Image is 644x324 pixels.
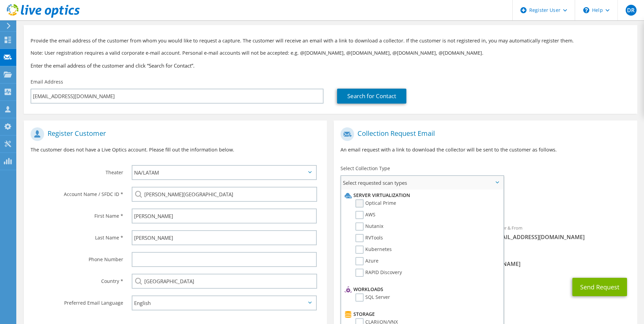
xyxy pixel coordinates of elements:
h3: Enter the email address of the customer and click “Search for Contact”. [31,62,630,69]
div: Sender & From [485,221,637,244]
label: Last Name * [31,230,123,241]
p: The customer does not have a Live Optics account. Please fill out the information below. [31,146,320,154]
span: [EMAIL_ADDRESS][DOMAIN_NAME] [492,233,630,241]
span: Select requested scan types [341,176,503,190]
a: Search for Contact [337,89,406,104]
label: Phone Number [31,252,123,263]
label: RAPID Discovery [355,269,402,277]
label: Select Collection Type [341,165,390,172]
label: Kubernetes [355,246,392,254]
label: Optical Prime [355,199,396,208]
label: First Name * [31,209,123,219]
label: Azure [355,257,379,265]
li: Server Virtualization [343,191,499,199]
label: RVTools [355,234,383,242]
label: Account Name / SFDC ID * [31,187,123,198]
h1: Collection Request Email [341,127,627,141]
li: Storage [343,310,499,318]
svg: \n [583,7,589,13]
div: To [334,221,485,244]
label: Email Address [31,78,63,85]
label: Preferred Email Language [31,295,123,306]
label: SQL Server [355,293,390,302]
p: An email request with a link to download the collector will be sent to the customer as follows. [341,146,630,154]
label: AWS [355,211,375,219]
div: CC & Reply To [334,248,637,271]
label: Country * [31,274,123,285]
li: Workloads [343,285,499,293]
h1: Register Customer [31,127,317,141]
span: DR [626,5,637,16]
p: Provide the email address of the customer from whom you would like to request a capture. The cust... [31,37,630,44]
label: Theater [31,165,123,176]
p: Note: User registration requires a valid corporate e-mail account. Personal e-mail accounts will ... [31,49,630,57]
div: Requested Collections [334,192,637,217]
label: Nutanix [355,222,383,231]
button: Send Request [572,278,627,296]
